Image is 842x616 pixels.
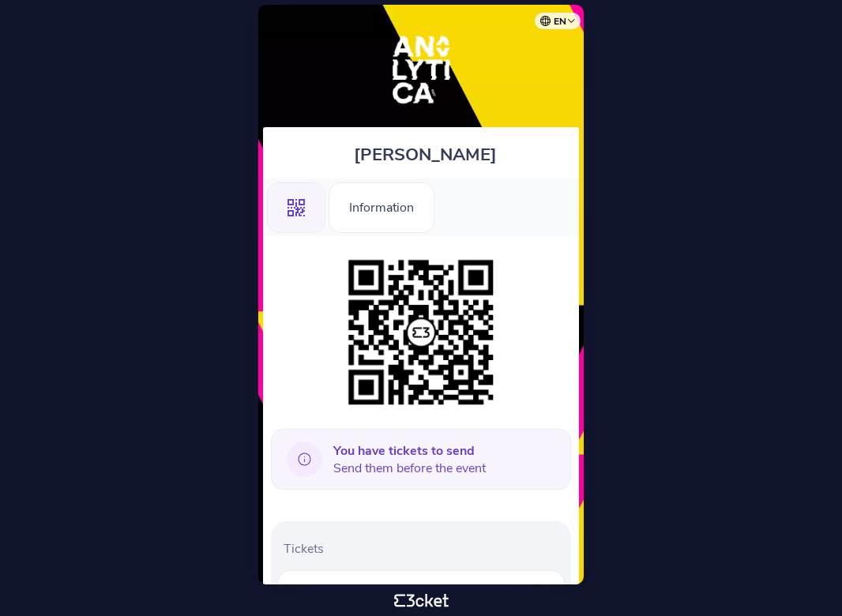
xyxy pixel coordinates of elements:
[284,540,565,558] p: Tickets
[329,197,434,215] a: Information
[333,442,475,460] b: You have tickets to send
[372,21,471,119] img: Analytica Fest 2025 - Sep 6th
[329,182,434,233] div: Information
[354,143,497,167] span: [PERSON_NAME]
[340,252,502,413] img: c288b67d57094c35959412b0d45989a3.png
[333,442,486,477] span: Send them before the event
